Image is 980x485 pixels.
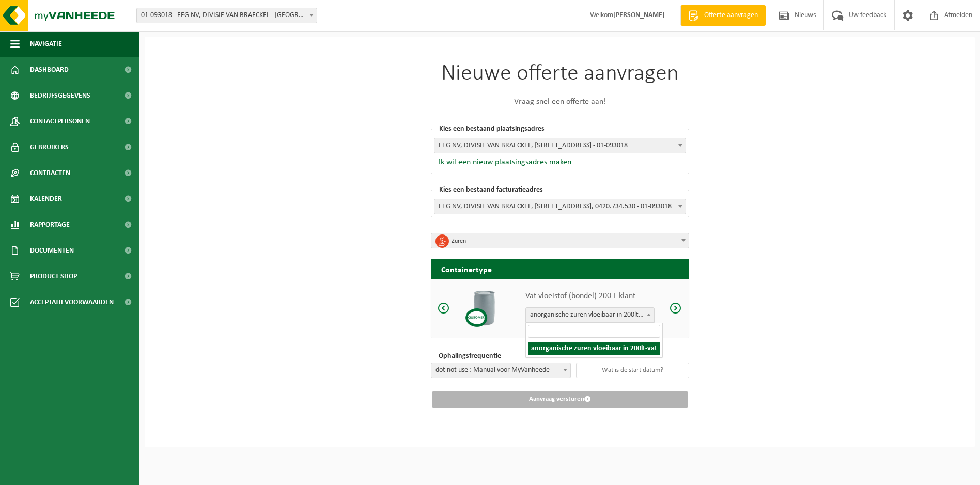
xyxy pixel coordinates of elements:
[30,108,90,134] span: Contactpersonen
[30,160,70,186] span: Contracten
[436,351,571,362] p: Ophalingsfrequentie
[30,57,69,83] span: Dashboard
[432,391,688,408] button: Aanvraag versturen
[528,342,660,355] li: anorganische zuren vloeibaar in 200lt-vat
[434,138,686,153] span: EEG NV, DIVISIE VAN BRAECKEL, KORTRIJKSESTEENWEG 255, SINT-MARTENS-LATEM - 01-093018
[431,62,689,85] h1: Nieuwe offerte aanvragen
[431,363,570,378] span: dot not use : Manual voor MyVanheede
[434,199,686,214] span: EEG NV, DIVISIE VAN BRAECKEL, KORTRIJKSESTEENWEG 255, SINT-MARTENS-LATEM, 0420.734.530 - 01-093018
[30,31,62,57] span: Navigatie
[30,186,62,212] span: Kalender
[30,83,90,108] span: Bedrijfsgegevens
[431,233,689,248] span: Zuren
[30,212,70,238] span: Rapportage
[525,290,655,302] p: Vat vloeistof (bondel) 200 L klant
[137,8,317,23] span: 01-093018 - EEG NV, DIVISIE VAN BRAECKEL - SINT-MARTENS-LATEM
[30,134,69,160] span: Gebruikers
[431,233,689,249] span: Zuren
[30,289,114,315] span: Acceptatievoorwaarden
[30,263,77,289] span: Product Shop
[30,238,74,263] span: Documenten
[434,157,571,167] button: Ik wil een nieuw plaatsingsadres maken
[431,259,689,279] h2: Containertype
[576,363,689,378] input: Wat is de start datum?
[431,96,689,108] p: Vraag snel een offerte aan!
[434,138,686,153] span: EEG NV, DIVISIE VAN BRAECKEL, KORTRIJKSESTEENWEG 255, SINT-MARTENS-LATEM - 01-093018
[613,11,665,19] strong: [PERSON_NAME]
[434,199,686,214] span: EEG NV, DIVISIE VAN BRAECKEL, KORTRIJKSESTEENWEG 255, SINT-MARTENS-LATEM, 0420.734.530 - 01-093018
[702,10,760,21] span: Offerte aanvragen
[452,234,676,248] span: Zuren
[431,363,571,378] span: dot not use : Manual voor MyVanheede
[526,308,654,322] span: anorganische zuren vloeibaar in 200lt-vat
[525,307,655,323] span: anorganische zuren vloeibaar in 200lt-vat
[437,125,547,133] span: Kies een bestaand plaatsingsadres
[437,186,546,194] span: Kies een bestaand facturatieadres
[680,5,766,26] a: Offerte aanvragen
[465,289,504,327] img: Vat vloeistof (bondel) 200 L klant
[136,8,317,23] span: 01-093018 - EEG NV, DIVISIE VAN BRAECKEL - SINT-MARTENS-LATEM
